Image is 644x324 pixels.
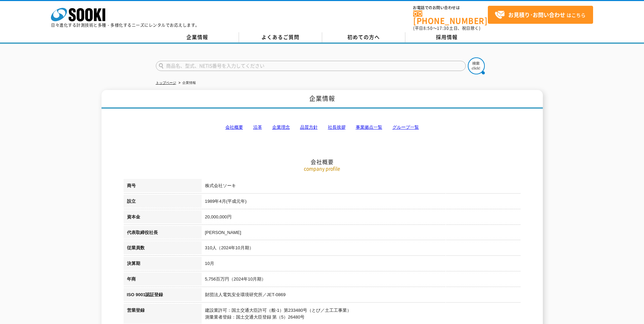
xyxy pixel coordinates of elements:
h2: 会社概要 [124,90,521,165]
td: 10月 [202,257,521,272]
a: 社長挨拶 [328,125,346,130]
p: company profile [124,165,521,172]
span: (平日 ～ 土日、祝日除く) [413,25,480,31]
th: 資本金 [124,210,202,226]
input: 商品名、型式、NETIS番号を入力してください [156,61,466,71]
th: ISO 9001認証登録 [124,288,202,304]
span: 初めての方へ [347,33,380,41]
h1: 企業情報 [102,90,543,109]
td: 1989年4月(平成元年) [202,195,521,210]
td: 財団法人電気安全環境研究所／JET-0869 [202,288,521,304]
li: 企業情報 [177,79,196,87]
td: 310人（2024年10月期） [202,241,521,257]
a: トップページ [156,81,176,85]
a: 会社概要 [225,125,243,130]
a: 採用情報 [405,32,489,42]
th: 決算期 [124,257,202,272]
a: 企業情報 [156,32,239,42]
a: お見積り･お問い合わせはこちら [488,6,593,24]
td: 20,000,000円 [202,210,521,226]
th: 年商 [124,272,202,288]
td: 5,756百万円（2024年10月期） [202,272,521,288]
th: 商号 [124,179,202,195]
span: 8:50 [423,25,433,31]
span: はこちら [495,10,586,20]
a: 品質方針 [300,125,318,130]
img: btn_search.png [468,57,485,74]
a: 事業拠点一覧 [356,125,382,130]
a: [PHONE_NUMBER] [413,11,488,24]
a: 沿革 [253,125,262,130]
td: [PERSON_NAME] [202,226,521,241]
span: お電話でのお問い合わせは [413,6,488,10]
th: 従業員数 [124,241,202,257]
span: 17:30 [437,25,449,31]
a: 初めての方へ [322,32,405,42]
strong: お見積り･お問い合わせ [508,11,565,19]
th: 設立 [124,195,202,210]
a: 企業理念 [272,125,290,130]
p: 日々進化する計測技術と多種・多様化するニーズにレンタルでお応えします。 [51,23,200,27]
td: 株式会社ソーキ [202,179,521,195]
a: グループ一覧 [392,125,419,130]
a: よくあるご質問 [239,32,322,42]
th: 代表取締役社長 [124,226,202,241]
